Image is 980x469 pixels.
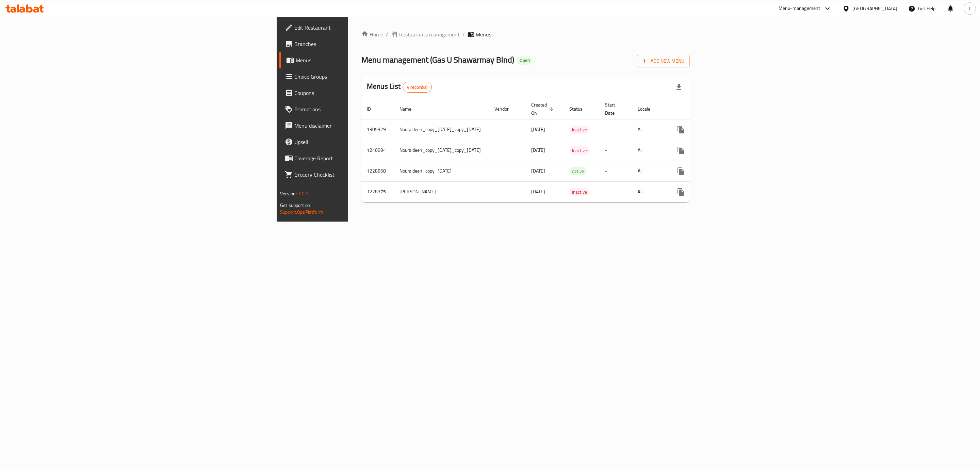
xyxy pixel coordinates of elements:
[569,146,590,155] div: Inactive
[600,161,632,181] td: -
[569,147,590,155] span: Inactive
[279,68,440,85] a: Choice Groups
[403,84,432,91] span: 4 record(s)
[367,81,432,93] h2: Menus List
[779,4,820,13] div: Menu-management
[298,189,308,198] span: 1.0.0
[294,89,435,97] span: Coupons
[394,161,489,181] td: Nouraldeen_copy_[DATE]
[531,101,556,117] span: Created On
[279,150,440,166] a: Coverage Report
[642,57,684,65] span: Add New Menu
[279,101,440,117] a: Promotions
[361,30,690,38] nav: breadcrumb
[279,85,440,101] a: Coupons
[279,19,440,36] a: Edit Restaurant
[969,5,970,12] span: l
[361,99,744,203] table: enhanced table
[294,138,435,146] span: Upsell
[638,105,659,113] span: Locale
[689,142,705,159] button: Change Status
[279,117,440,134] a: Menu disclaimer
[632,119,667,140] td: All
[296,56,435,64] span: Menus
[494,105,518,113] span: Vendor
[852,5,897,12] div: [GEOGRAPHIC_DATA]
[632,181,667,202] td: All
[294,40,435,48] span: Branches
[673,184,689,200] button: more
[279,52,440,68] a: Menus
[294,72,435,81] span: Choice Groups
[531,146,545,155] span: [DATE]
[671,79,687,95] div: Export file
[600,119,632,140] td: -
[517,58,533,63] span: Open
[600,140,632,161] td: -
[569,167,587,175] span: Active
[637,55,690,67] button: Add New Menu
[689,122,705,138] button: Change Status
[632,140,667,161] td: All
[294,171,435,179] span: Grocery Checklist
[399,105,420,113] span: Name
[280,201,311,210] span: Get support on:
[476,30,491,38] span: Menus
[403,82,432,93] div: Total records count
[517,56,533,65] div: Open
[280,189,297,198] span: Version:
[689,184,705,200] button: Change Status
[673,163,689,179] button: more
[605,101,624,117] span: Start Date
[279,134,440,150] a: Upsell
[394,119,489,140] td: Nouraldeen_copy_[DATE]_copy_[DATE]
[294,122,435,130] span: Menu disclaimer
[294,105,435,113] span: Promotions
[632,161,667,181] td: All
[279,36,440,52] a: Branches
[531,125,545,134] span: [DATE]
[673,142,689,159] button: more
[569,188,590,196] span: Inactive
[279,166,440,183] a: Grocery Checklist
[600,181,632,202] td: -
[667,99,744,119] th: Actions
[531,187,545,196] span: [DATE]
[673,122,689,138] button: more
[367,105,380,113] span: ID
[569,105,591,113] span: Status
[531,166,545,175] span: [DATE]
[569,126,590,134] div: Inactive
[394,181,489,202] td: [PERSON_NAME]
[294,23,435,32] span: Edit Restaurant
[294,154,435,162] span: Coverage Report
[280,208,323,216] a: Support.OpsPlatform
[394,140,489,161] td: Nouraldeen_copy_[DATE]_copy_[DATE]
[462,30,465,38] li: /
[689,163,705,179] button: Change Status
[569,126,590,134] span: Inactive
